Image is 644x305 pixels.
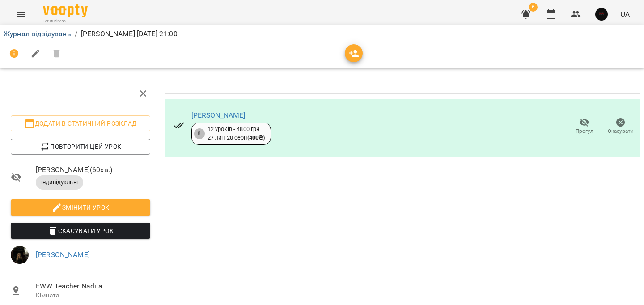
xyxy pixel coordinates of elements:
[194,128,205,139] div: 8
[36,178,83,186] span: індивідуальні
[18,118,143,129] span: Додати в статичний розклад
[576,127,593,135] span: Прогул
[43,4,88,17] img: Voopty Logo
[36,291,150,300] p: Кімната
[11,4,32,25] button: Menu
[608,127,634,135] span: Скасувати
[36,165,150,175] span: [PERSON_NAME] ( 60 хв. )
[208,125,265,142] div: 12 уроків - 4800 грн 27 лип - 20 серп
[566,114,602,139] button: Прогул
[529,3,538,12] span: 6
[36,250,90,259] a: [PERSON_NAME]
[11,139,150,155] button: Повторити цей урок
[602,114,639,139] button: Скасувати
[620,9,630,19] span: UA
[36,281,150,292] span: EWW Teacher Nadiia
[4,30,71,38] a: Журнал відвідувань
[247,134,265,141] b: ( 400 ₴ )
[595,8,608,21] img: 5eed76f7bd5af536b626cea829a37ad3.jpg
[617,6,633,22] button: UA
[191,111,246,119] a: [PERSON_NAME]
[11,246,29,264] img: f5abae652e62703163658f9ce914701b.jpeg
[4,29,640,39] nav: breadcrumb
[11,223,150,239] button: Скасувати Урок
[81,29,178,39] p: [PERSON_NAME] [DATE] 21:00
[11,199,150,216] button: Змінити урок
[75,29,77,39] li: /
[11,115,150,131] button: Додати в статичний розклад
[18,225,143,236] span: Скасувати Урок
[18,141,143,152] span: Повторити цей урок
[43,18,88,24] span: For Business
[18,202,143,213] span: Змінити урок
